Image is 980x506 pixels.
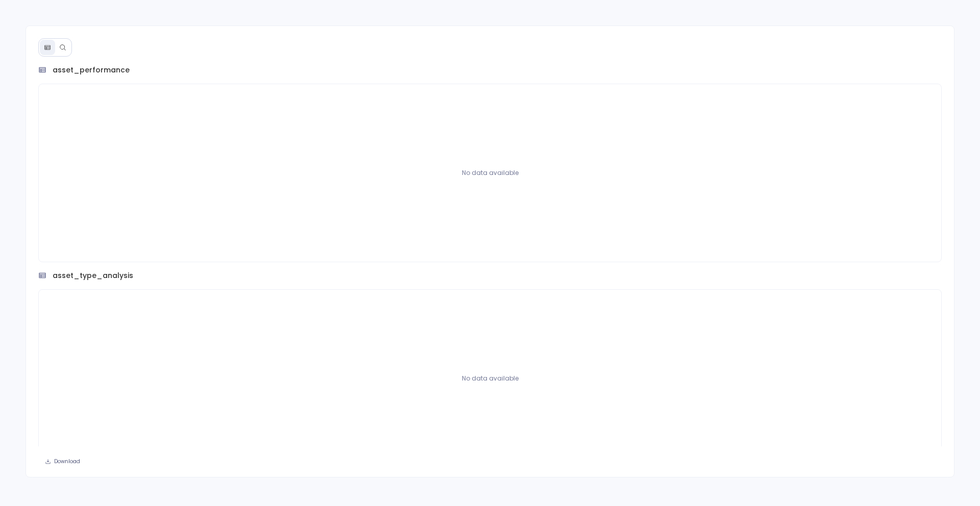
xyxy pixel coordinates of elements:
[462,163,519,183] p: No data available
[462,368,519,389] p: No data available
[53,270,133,281] span: asset_type_analysis
[54,458,80,465] span: Download
[38,454,87,469] button: Download
[53,65,130,75] span: asset_performance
